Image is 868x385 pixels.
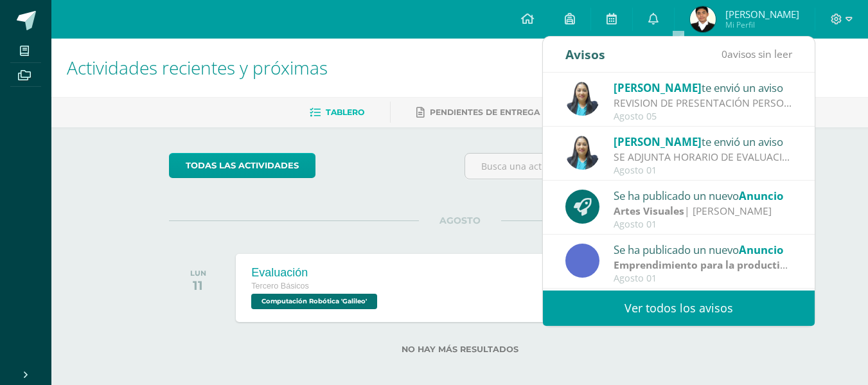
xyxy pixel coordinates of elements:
strong: Emprendimiento para la productividad [614,258,808,272]
img: 49168807a2b8cca0ef2119beca2bd5ad.png [565,136,599,170]
div: | [PERSON_NAME] [614,258,792,273]
span: 0 [722,47,727,61]
span: Computación Robótica 'Galileo' [251,294,377,309]
span: Tablero [326,107,364,117]
div: te envió un aviso [614,133,792,150]
strong: Artes Visuales [614,204,684,218]
div: Avisos [565,37,605,72]
div: LUN [190,269,206,278]
input: Busca una actividad próxima aquí... [465,154,750,179]
div: REVISION DE PRESENTACIÓN PERSONAL: Saludos Cordiales Les recordamos que estamos en evaluaciones d... [614,96,792,111]
div: Agosto 01 [614,273,792,284]
div: SE ADJUNTA HORARIO DE EVALUACIONES: Saludos cordiales, se adjunta horario de evaluaciones para la... [614,150,792,165]
a: todas las Actividades [169,153,315,178]
span: Pendientes de entrega [430,107,540,117]
span: [PERSON_NAME] [614,134,702,149]
span: Anuncio [739,188,783,203]
span: AGOSTO [419,215,501,226]
label: No hay más resultados [169,345,750,354]
span: [PERSON_NAME] [725,8,799,21]
div: Agosto 01 [614,219,792,230]
img: 49168807a2b8cca0ef2119beca2bd5ad.png [565,82,599,116]
span: avisos sin leer [722,47,792,61]
span: Mi Perfil [725,19,799,30]
div: Agosto 05 [614,111,792,122]
span: Anuncio [739,242,783,257]
span: Tercero Básicos [251,282,309,291]
div: Se ha publicado un nuevo [614,187,792,204]
div: 11 [190,278,206,293]
a: Pendientes de entrega [416,102,540,123]
img: e90c2cd1af546e64ff64d7bafb71748d.png [690,6,716,32]
a: Ver todos los avisos [543,291,815,326]
div: | [PERSON_NAME] [614,204,792,219]
div: Se ha publicado un nuevo [614,241,792,258]
div: Evaluación [251,266,380,280]
a: Tablero [310,102,364,123]
div: te envió un aviso [614,79,792,96]
span: Actividades recientes y próximas [67,55,328,80]
div: Agosto 01 [614,165,792,176]
span: [PERSON_NAME] [614,80,702,95]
